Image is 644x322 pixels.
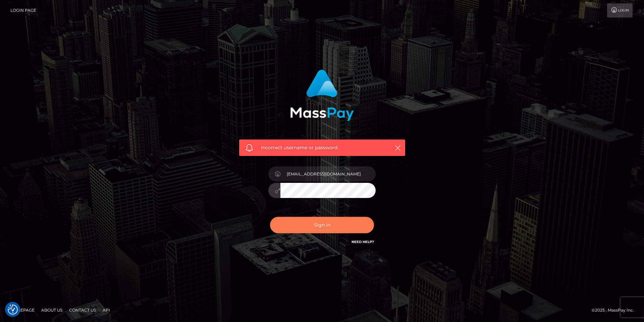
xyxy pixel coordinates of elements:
[592,307,639,314] div: © 2025 , MassPay Inc.
[8,305,18,315] button: Consent Preferences
[261,144,383,151] span: Incorrect username or password.
[8,305,18,315] img: Revisit consent button
[10,3,36,17] a: Login Page
[290,70,354,121] img: MassPay Login
[352,240,374,244] a: Need Help?
[270,217,374,233] button: Sign in
[66,305,99,315] a: Contact Us
[39,305,65,315] a: About Us
[100,305,113,315] a: API
[607,3,633,17] a: Login
[7,305,37,315] a: Homepage
[280,166,376,182] input: Username...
